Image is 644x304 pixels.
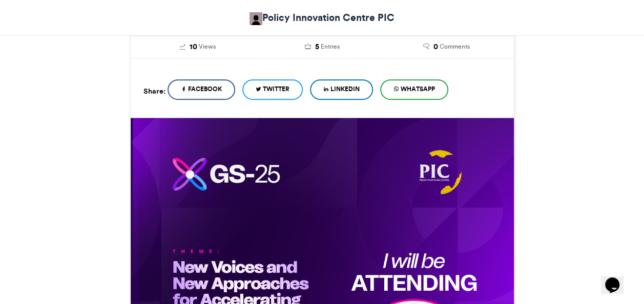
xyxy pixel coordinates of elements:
[315,41,319,53] span: 5
[440,42,470,51] span: Comments
[190,41,197,53] span: 10
[433,41,438,53] span: 0
[143,84,165,98] h5: Share:
[242,79,303,100] a: Twitter
[267,41,377,53] a: 5 Entries
[310,79,373,100] a: LinkedIn
[392,41,501,53] a: 0 Comments
[380,79,448,100] a: WhatsApp
[330,84,360,94] span: LinkedIn
[250,12,262,25] img: Policy Innovation Centre PIC
[401,84,435,94] span: WhatsApp
[199,42,216,51] span: Views
[601,263,634,294] iframe: chat widget
[143,41,253,53] a: 10 Views
[320,42,339,51] span: Entries
[250,10,394,25] a: Policy Innovation Centre PIC
[188,84,222,94] span: Facebook
[263,84,289,94] span: Twitter
[168,79,235,100] a: Facebook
